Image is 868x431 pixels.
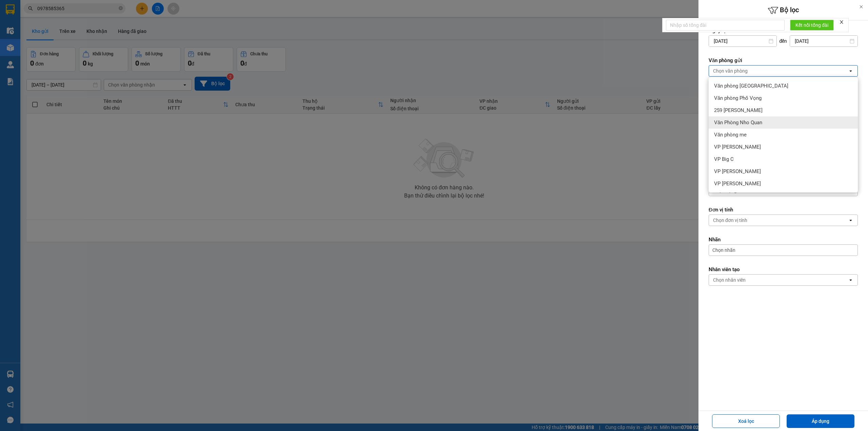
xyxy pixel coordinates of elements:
svg: open [848,68,853,74]
span: Văn phòng [GEOGRAPHIC_DATA] [714,82,788,89]
button: Xoá lọc [712,414,780,428]
label: Văn phòng gửi [709,57,858,64]
span: Văn Phòng Nho Quan [714,119,762,126]
span: 259 [PERSON_NAME] [714,107,763,114]
div: Chọn nhân viên [713,277,746,283]
label: Nhãn [709,236,858,243]
span: VP [PERSON_NAME] [714,180,761,187]
span: close [839,20,844,24]
div: Chọn văn phòng [713,68,748,74]
span: VP [PERSON_NAME] [714,168,761,175]
span: Kết nối tổng đài [795,21,828,29]
svg: open [848,277,853,283]
span: đến [780,38,787,44]
h6: Bộ lọc [698,5,868,16]
span: Chọn nhãn [712,247,735,254]
div: Chọn đơn vị tính [713,217,747,224]
span: Văn phòng me [714,131,747,138]
svg: open [848,218,853,223]
span: VP Big C [714,156,734,163]
input: Select a date. [709,36,776,46]
label: Nhân viên tạo [709,266,858,273]
ul: Menu [709,77,858,192]
input: Nhập số tổng đài [666,20,785,31]
label: Đơn vị tính [709,206,858,213]
input: Select a date. [790,36,857,46]
button: Kết nối tổng đài [790,20,834,31]
span: Văn phòng Phố Vọng [714,95,762,101]
span: VP [PERSON_NAME] [714,144,761,150]
button: Áp dụng [787,414,854,428]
